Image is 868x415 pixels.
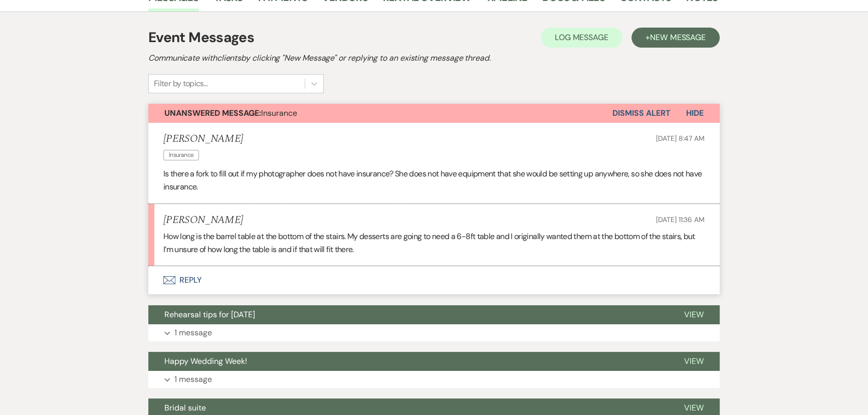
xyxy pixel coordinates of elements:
button: Dismiss Alert [612,104,670,123]
span: Log Message [555,32,608,43]
button: Log Message [541,28,622,48]
button: +New Message [631,28,720,48]
h5: [PERSON_NAME] [163,214,243,227]
span: Insurance [163,150,199,160]
h1: Event Messages [148,27,254,48]
span: Insurance [164,108,297,118]
span: View [684,309,704,320]
span: New Message [650,32,706,43]
span: [DATE] 11:36 AM [656,215,705,224]
button: View [668,352,720,371]
span: View [684,356,704,366]
span: Hide [686,108,704,118]
button: Reply [148,266,720,294]
div: Filter by topics... [154,78,207,90]
p: 1 message [174,373,212,386]
span: View [684,402,704,413]
button: 1 message [148,324,720,341]
h2: Communicate with clients by clicking "New Message" or replying to an existing message thread. [148,52,720,64]
button: Unanswered Message:Insurance [148,104,612,123]
button: View [668,305,720,324]
span: Bridal suite [164,402,206,413]
button: 1 message [148,371,720,388]
span: Rehearsal tips for [DATE] [164,309,255,320]
span: [DATE] 8:47 AM [656,134,705,143]
p: Is there a fork to fill out if my photographer does not have insurance? She does not have equipme... [163,167,705,193]
button: Rehearsal tips for [DATE] [148,305,668,324]
button: Happy Wedding Week! [148,352,668,371]
button: Hide [670,104,720,123]
p: 1 message [174,326,212,339]
span: Happy Wedding Week! [164,356,247,366]
strong: Unanswered Message: [164,108,261,118]
p: How long is the barrel table at the bottom of the stairs. My desserts are going to need a 6-8ft t... [163,230,705,256]
h5: [PERSON_NAME] [163,133,243,145]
